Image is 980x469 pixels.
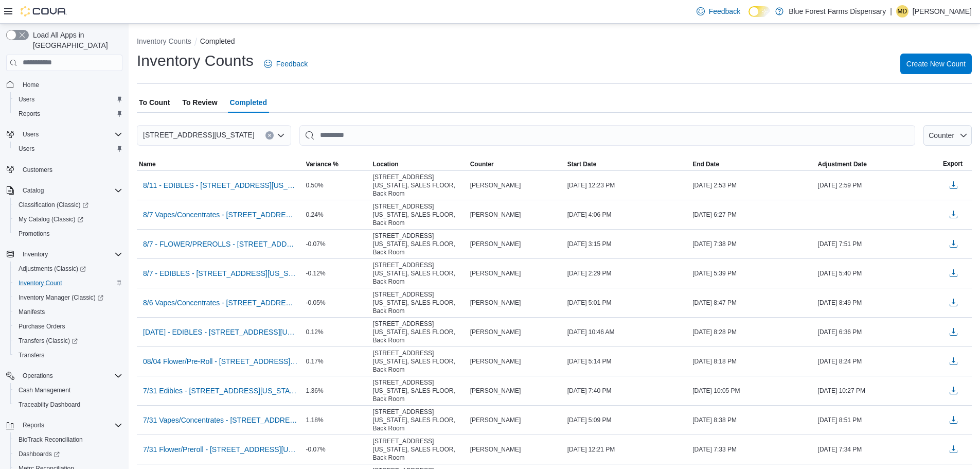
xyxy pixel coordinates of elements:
[14,433,87,446] a: BioTrack Reconciliation
[14,277,66,289] a: Inventory Count
[299,125,915,146] input: This is a search bar. After typing your query, hit enter to filter the results lower in the page.
[19,419,122,431] span: Reports
[565,209,690,221] div: [DATE] 4:06 PM
[14,93,122,106] span: Users
[371,200,468,229] div: [STREET_ADDRESS][US_STATE], SALES FLOOR, Back Room
[143,180,298,190] span: 8/11 - EDIBLES - [STREET_ADDRESS][US_STATE]
[14,228,54,240] a: Promotions
[906,59,966,69] span: Create New Count
[304,385,371,397] div: 1.36%
[143,386,298,396] span: 7/31 Edibles - [STREET_ADDRESS][US_STATE]
[14,228,122,240] span: Promotions
[10,107,127,121] button: Reports
[2,418,127,432] button: Reports
[10,397,127,412] button: Traceabilty Dashboard
[816,238,941,250] div: [DATE] 7:51 PM
[10,212,127,227] a: My Catalog (Classic)
[304,326,371,338] div: 0.12%
[19,215,83,223] span: My Catalog (Classic)
[19,95,34,103] span: Users
[19,78,122,91] span: Home
[137,36,972,48] nav: An example of EuiBreadcrumbs
[14,108,122,120] span: Reports
[137,50,254,71] h1: Inventory Counts
[470,240,521,248] span: [PERSON_NAME]
[19,79,43,91] a: Home
[19,248,122,260] span: Inventory
[898,5,907,18] span: MD
[470,416,521,424] span: [PERSON_NAME]
[2,162,127,177] button: Customers
[19,370,57,382] button: Operations
[139,442,302,457] button: 7/31 Flower/Preroll - [STREET_ADDRESS][US_STATE]
[10,447,127,461] a: Dashboards
[19,145,34,153] span: Users
[373,160,399,168] span: Location
[10,227,127,241] button: Promotions
[29,30,122,50] span: Load All Apps in [GEOGRAPHIC_DATA]
[139,207,302,222] button: 8/7 Vapes/Concentrates - [STREET_ADDRESS][US_STATE]
[690,209,815,221] div: [DATE] 6:27 PM
[304,443,371,456] div: -0.07%
[690,238,815,250] div: [DATE] 7:38 PM
[565,267,690,280] div: [DATE] 2:29 PM
[19,163,122,176] span: Customers
[692,160,719,168] span: End Date
[304,355,371,368] div: 0.17%
[21,6,67,16] img: Cova
[470,181,521,189] span: [PERSON_NAME]
[690,158,815,170] button: End Date
[143,239,298,249] span: 8/7 - FLOWER/PREROLLS - [STREET_ADDRESS][US_STATE]
[929,131,954,140] span: Counter
[690,326,815,338] div: [DATE] 8:28 PM
[10,319,127,334] button: Purchase Orders
[14,320,69,333] a: Purchase Orders
[371,171,468,200] div: [STREET_ADDRESS][US_STATE], SALES FLOOR, Back Room
[816,267,941,280] div: [DATE] 5:40 PM
[10,290,127,305] a: Inventory Manager (Classic)
[143,210,298,220] span: 8/7 Vapes/Concentrates - [STREET_ADDRESS][US_STATE]
[139,383,302,398] button: 7/31 Edibles - [STREET_ADDRESS][US_STATE]
[567,160,597,168] span: Start Date
[19,248,52,260] button: Inventory
[2,127,127,142] button: Users
[23,166,52,174] span: Customers
[10,142,127,156] button: Users
[709,6,740,16] span: Feedback
[371,347,468,376] div: [STREET_ADDRESS][US_STATE], SALES FLOOR, Back Room
[470,211,521,219] span: [PERSON_NAME]
[371,288,468,317] div: [STREET_ADDRESS][US_STATE], SALES FLOOR, Back Room
[470,387,521,395] span: [PERSON_NAME]
[10,262,127,276] a: Adjustments (Classic)
[19,450,60,458] span: Dashboards
[304,238,371,250] div: -0.07%
[19,419,48,431] button: Reports
[900,54,972,74] button: Create New Count
[19,436,83,444] span: BioTrack Reconciliation
[139,92,170,113] span: To Count
[10,92,127,107] button: Users
[139,266,302,281] button: 8/7 - EDIBLES - [STREET_ADDRESS][US_STATE]
[890,5,892,18] p: |
[818,160,867,168] span: Adjustment Date
[14,263,122,275] span: Adjustments (Classic)
[470,160,494,168] span: Counter
[137,37,191,45] button: Inventory Counts
[10,383,127,397] button: Cash Management
[143,415,298,425] span: 7/31 Vapes/Concentrates - [STREET_ADDRESS][US_STATE]
[19,128,43,141] button: Users
[14,213,122,225] span: My Catalog (Classic)
[19,279,62,287] span: Inventory Count
[14,433,122,446] span: BioTrack Reconciliation
[19,110,40,118] span: Reports
[19,293,103,302] span: Inventory Manager (Classic)
[565,297,690,309] div: [DATE] 5:01 PM
[19,351,44,359] span: Transfers
[19,164,57,176] a: Customers
[816,414,941,426] div: [DATE] 8:51 PM
[14,448,122,460] span: Dashboards
[23,186,44,195] span: Catalog
[371,230,468,258] div: [STREET_ADDRESS][US_STATE], SALES FLOOR, Back Room
[200,37,235,45] button: Completed
[565,385,690,397] div: [DATE] 7:40 PM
